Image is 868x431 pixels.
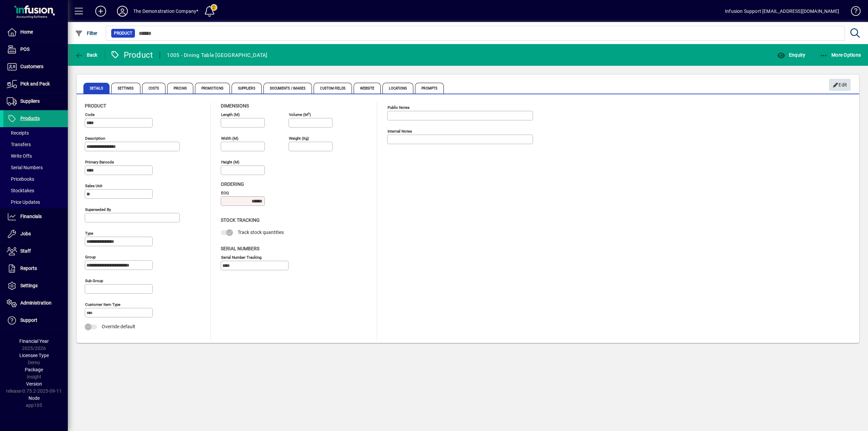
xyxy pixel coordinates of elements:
[3,312,68,329] a: Support
[7,176,34,182] span: Pricebooks
[20,231,31,236] span: Jobs
[20,266,37,271] span: Reports
[289,112,311,117] mat-label: Volume (m )
[195,83,230,94] span: Promotions
[20,317,37,323] span: Support
[3,196,68,208] a: Price Updates
[85,255,96,259] mat-label: Group
[221,246,259,251] span: Serial Numbers
[20,283,38,288] span: Settings
[221,217,260,223] span: Stock Tracking
[820,52,861,58] span: More Options
[167,83,193,94] span: Pricing
[20,116,40,121] span: Products
[221,181,244,187] span: Ordering
[75,31,98,36] span: Filter
[20,46,29,52] span: POS
[3,208,68,225] a: Financials
[388,105,410,110] mat-label: Public Notes
[20,214,42,219] span: Financials
[3,93,68,110] a: Suppliers
[20,98,40,104] span: Suppliers
[3,150,68,162] a: Write Offs
[85,183,102,188] mat-label: Sales unit
[3,226,68,242] a: Jobs
[83,83,110,94] span: Details
[3,185,68,196] a: Stocktakes
[73,49,99,61] button: Back
[263,83,312,94] span: Documents / Images
[85,207,111,212] mat-label: Superseded by
[85,302,120,307] mat-label: Customer Item Type
[382,83,413,94] span: Locations
[3,139,68,150] a: Transfers
[85,278,103,283] mat-label: Sub group
[238,230,284,235] span: Track stock quantities
[85,231,93,236] mat-label: Type
[85,103,106,109] span: Product
[3,162,68,173] a: Serial Numbers
[308,112,310,115] sup: 3
[73,27,99,39] button: Filter
[388,129,412,134] mat-label: Internal Notes
[28,395,40,401] span: Node
[7,153,32,159] span: Write Offs
[3,243,68,260] a: Staff
[167,50,267,61] div: 1005 - Dining Table [GEOGRAPHIC_DATA]
[289,136,309,141] mat-label: Weight (Kg)
[3,76,68,93] a: Pick and Pack
[829,79,851,91] button: Edit
[221,136,238,141] mat-label: Width (m)
[354,83,381,94] span: Website
[25,367,43,372] span: Package
[3,173,68,185] a: Pricebooks
[68,49,105,61] app-page-header-button: Back
[7,199,40,205] span: Price Updates
[3,295,68,312] a: Administration
[19,338,49,344] span: Financial Year
[112,5,133,17] button: Profile
[221,255,261,259] mat-label: Serial Number tracking
[85,112,95,117] mat-label: Code
[111,83,140,94] span: Settings
[20,29,33,35] span: Home
[833,79,847,91] span: Edit
[110,50,153,60] div: Product
[725,6,839,17] div: Infusion Support [EMAIL_ADDRESS][DOMAIN_NAME]
[3,58,68,75] a: Customers
[19,353,49,358] span: Licensee Type
[20,64,43,69] span: Customers
[221,160,239,164] mat-label: Height (m)
[114,30,132,37] span: Product
[26,381,42,387] span: Version
[846,1,860,23] a: Knowledge Base
[20,81,50,86] span: Pick and Pack
[142,83,166,94] span: Costs
[221,112,240,117] mat-label: Length (m)
[3,41,68,58] a: POS
[7,130,29,136] span: Receipts
[232,83,262,94] span: Suppliers
[85,160,114,164] mat-label: Primary barcode
[415,83,444,94] span: Prompts
[20,300,52,306] span: Administration
[3,277,68,294] a: Settings
[3,24,68,41] a: Home
[7,188,34,193] span: Stocktakes
[75,52,98,58] span: Back
[7,165,43,170] span: Serial Numbers
[85,136,105,141] mat-label: Description
[818,49,863,61] button: More Options
[90,5,112,17] button: Add
[133,6,199,17] div: The Demonstration Company*
[777,52,805,58] span: Enquiry
[20,248,31,254] span: Staff
[775,49,807,61] button: Enquiry
[7,142,31,147] span: Transfers
[221,103,249,109] span: Dimensions
[3,260,68,277] a: Reports
[102,324,135,329] span: Override default
[221,191,229,195] mat-label: EOQ
[3,127,68,139] a: Receipts
[314,83,352,94] span: Custom Fields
